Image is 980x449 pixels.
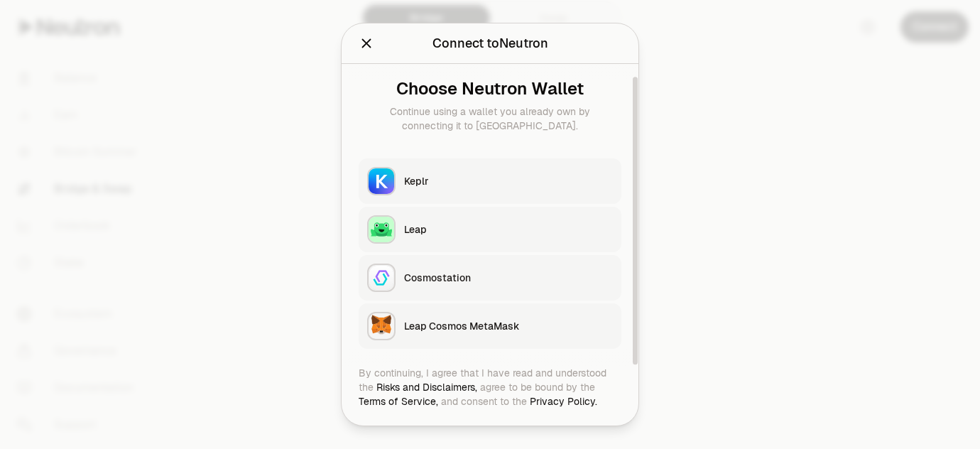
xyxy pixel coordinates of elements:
div: Connect to Neutron [432,33,548,53]
div: Cosmostation [404,271,613,285]
img: Leap [369,217,394,242]
img: Cosmostation [369,265,394,291]
button: Close [359,33,374,53]
button: KeplrKeplr [359,158,621,204]
img: Keplr [369,168,394,194]
button: CosmostationCosmostation [359,255,621,301]
a: Privacy Policy. [530,395,597,408]
button: LeapLeap [359,207,621,252]
button: Leap Cosmos MetaMaskLeap Cosmos MetaMask [359,303,621,349]
div: Keplr [404,174,613,188]
div: By continuing, I agree that I have read and understood the agree to be bound by the and consent t... [359,366,621,409]
div: Leap Cosmos MetaMask [404,319,613,333]
div: Choose Neutron Wallet [370,79,610,99]
div: Continue using a wallet you already own by connecting it to [GEOGRAPHIC_DATA]. [370,104,610,133]
img: Leap Cosmos MetaMask [369,313,394,339]
a: Risks and Disclaimers, [376,381,477,394]
div: Leap [404,222,613,237]
a: Terms of Service, [359,395,438,408]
